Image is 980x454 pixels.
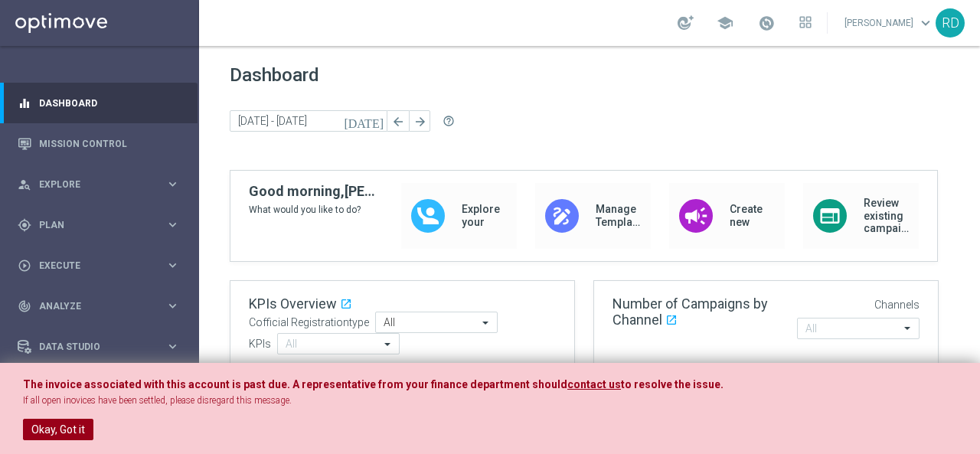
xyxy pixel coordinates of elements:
[23,378,567,390] span: The invoice associated with this account is past due. A representative from your finance departme...
[17,178,181,191] button: person_search Explore keyboard_arrow_right
[39,302,165,311] span: Analyze
[39,180,165,189] span: Explore
[18,299,165,313] div: Analyze
[17,341,181,353] button: Data Studio keyboard_arrow_right
[18,259,165,273] div: Execute
[18,218,31,232] i: gps_fixed
[18,178,165,191] div: Explore
[17,300,181,312] button: track_changes Analyze keyboard_arrow_right
[18,299,31,313] i: track_changes
[165,299,180,313] i: keyboard_arrow_right
[17,97,181,109] button: equalizer Dashboard
[18,218,165,232] div: Plan
[18,178,31,191] i: person_search
[23,394,957,407] p: If all open inovices have been settled, please disregard this message.
[39,220,165,230] span: Plan
[165,177,180,191] i: keyboard_arrow_right
[18,96,31,110] i: equalizer
[165,339,180,354] i: keyboard_arrow_right
[39,123,180,164] a: Mission Control
[165,258,180,273] i: keyboard_arrow_right
[18,259,31,273] i: play_circle_outline
[936,8,965,38] div: RD
[717,15,733,31] span: school
[23,419,93,440] button: Okay, Got it
[165,217,180,232] i: keyboard_arrow_right
[17,138,181,150] button: Mission Control
[843,11,936,34] a: [PERSON_NAME]keyboard_arrow_down
[18,83,180,123] div: Dashboard
[567,378,621,391] a: contact us
[621,378,724,390] span: to resolve the issue.
[18,123,180,164] div: Mission Control
[39,342,165,351] span: Data Studio
[18,340,165,354] div: Data Studio
[39,261,165,270] span: Execute
[17,260,181,272] button: play_circle_outline Execute keyboard_arrow_right
[917,15,934,31] span: keyboard_arrow_down
[39,83,180,123] a: Dashboard
[17,219,181,231] button: gps_fixed Plan keyboard_arrow_right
